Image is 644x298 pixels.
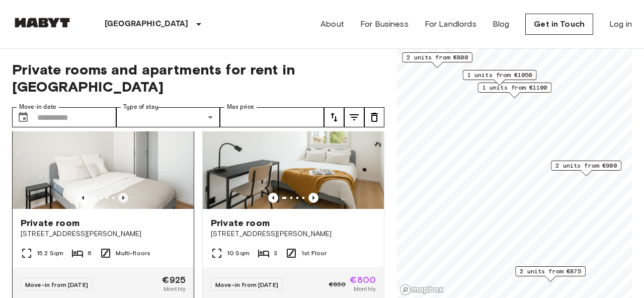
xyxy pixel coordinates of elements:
[215,281,278,288] span: Move-in from [DATE]
[609,18,632,30] a: Log in
[364,107,384,127] button: tune
[525,14,593,35] a: Get in Touch
[118,193,128,203] button: Previous image
[320,18,344,30] a: About
[329,280,346,289] span: €850
[274,249,277,258] span: 3
[88,249,92,258] span: 6
[425,18,476,30] a: For Landlords
[301,249,327,258] span: 1st Floor
[116,249,150,258] span: Multi-floors
[227,103,254,111] label: Max price
[344,107,364,127] button: tune
[551,161,621,176] div: Map marker
[78,193,88,203] button: Previous image
[350,275,376,284] span: €800
[211,229,376,239] span: [STREET_ADDRESS][PERSON_NAME]
[463,70,537,86] div: Map marker
[493,18,510,30] a: Blog
[13,107,33,127] button: Choose date
[520,267,581,276] span: 2 units from €875
[211,217,270,229] span: Private room
[21,229,186,239] span: [STREET_ADDRESS][PERSON_NAME]
[21,217,79,229] span: Private room
[354,284,376,293] span: Monthly
[203,88,384,209] img: Marketing picture of unit FR-18-002-015-03H
[482,83,547,92] span: 1 units from €1100
[227,249,250,258] span: 10 Sqm
[515,266,586,282] div: Map marker
[162,275,186,284] span: €925
[402,52,472,68] div: Map marker
[19,103,56,111] label: Move-in date
[407,53,468,62] span: 2 units from €800
[467,70,532,80] span: 1 units from €1050
[308,193,318,203] button: Previous image
[12,18,72,28] img: Habyt
[324,107,344,127] button: tune
[25,281,88,288] span: Move-in from [DATE]
[13,88,194,209] img: Marketing picture of unit FR-18-003-003-04
[360,18,409,30] a: For Business
[478,83,552,98] div: Map marker
[37,249,63,258] span: 15.2 Sqm
[399,284,444,295] a: Mapbox logo
[555,161,617,170] span: 2 units from €900
[12,61,384,95] span: Private rooms and apartments for rent in [GEOGRAPHIC_DATA]
[123,103,158,111] label: Type of stay
[268,193,278,203] button: Previous image
[105,18,189,30] p: [GEOGRAPHIC_DATA]
[164,284,186,293] span: Monthly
